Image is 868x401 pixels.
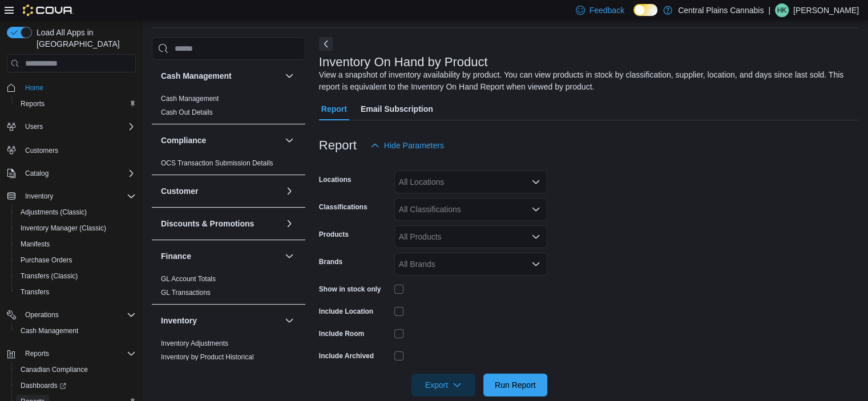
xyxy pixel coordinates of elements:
[21,224,106,233] span: Inventory Manager (Classic)
[161,315,197,326] h3: Inventory
[21,287,49,297] span: Transfers
[633,4,657,16] input: Dark Mode
[21,272,78,281] span: Transfers (Classic)
[21,381,66,390] span: Dashboards
[161,159,273,167] a: OCS Transaction Submission Details
[11,96,140,112] button: Reports
[321,98,347,120] span: Report
[161,108,213,116] a: Cash Out Details
[161,94,219,103] span: Cash Management
[161,185,280,197] button: Customer
[161,70,280,82] button: Cash Management
[21,120,47,133] button: Users
[21,167,53,180] button: Catalog
[2,188,140,204] button: Inventory
[161,315,280,326] button: Inventory
[411,374,475,396] button: Export
[161,218,254,229] h3: Discounts & Promotions
[21,144,63,157] a: Customers
[21,80,136,95] span: Home
[21,347,136,361] span: Reports
[161,70,232,82] h3: Cash Management
[531,232,540,241] button: Open list of options
[161,218,280,229] button: Discounts & Promotions
[11,362,140,378] button: Canadian Compliance
[282,314,296,327] button: Inventory
[16,205,136,219] span: Adjustments (Classic)
[161,353,254,362] span: Inventory by Product Historical
[531,177,540,187] button: Open list of options
[25,169,49,178] span: Catalog
[16,379,71,392] a: Dashboards
[25,83,43,92] span: Home
[161,353,254,361] a: Inventory by Product Historical
[282,217,296,230] button: Discounts & Promotions
[21,256,72,265] span: Purchase Orders
[161,250,280,262] button: Finance
[161,135,206,146] h3: Compliance
[2,141,140,158] button: Customers
[21,189,58,203] button: Inventory
[21,347,54,361] button: Reports
[25,310,59,319] span: Operations
[2,346,140,362] button: Reports
[161,135,280,146] button: Compliance
[161,275,216,283] a: GL Account Totals
[16,237,54,251] a: Manifests
[16,237,136,251] span: Manifests
[2,307,140,323] button: Operations
[319,230,349,239] label: Products
[11,268,140,284] button: Transfers (Classic)
[21,189,136,203] span: Inventory
[152,92,305,124] div: Cash Management
[161,339,228,348] span: Inventory Adjustments
[319,307,373,316] label: Include Location
[495,379,536,391] span: Run Report
[16,363,92,376] a: Canadian Compliance
[16,363,136,376] span: Canadian Compliance
[161,288,211,297] span: GL Transactions
[11,378,140,394] a: Dashboards
[775,3,789,17] div: Halle Kemp
[16,324,83,338] a: Cash Management
[152,272,305,304] div: Finance
[11,323,140,339] button: Cash Management
[590,5,624,16] span: Feedback
[16,221,136,235] span: Inventory Manager (Classic)
[319,329,364,338] label: Include Room
[32,27,136,50] span: Load All Apps in [GEOGRAPHIC_DATA]
[2,165,140,181] button: Catalog
[21,326,78,335] span: Cash Management
[2,79,140,96] button: Home
[21,143,136,157] span: Customers
[678,3,764,17] p: Central Plains Cannabis
[11,204,140,220] button: Adjustments (Classic)
[161,339,228,347] a: Inventory Adjustments
[366,134,449,157] button: Hide Parameters
[319,257,342,266] label: Brands
[282,69,296,83] button: Cash Management
[11,220,140,236] button: Inventory Manager (Classic)
[21,208,87,217] span: Adjustments (Classic)
[16,221,111,235] a: Inventory Manager (Classic)
[161,274,216,283] span: GL Account Totals
[282,133,296,147] button: Compliance
[319,285,381,294] label: Show in stock only
[11,284,140,300] button: Transfers
[161,250,191,262] h3: Finance
[16,205,91,219] a: Adjustments (Classic)
[23,5,74,16] img: Cova
[161,289,211,297] a: GL Transactions
[21,81,48,95] a: Home
[777,3,787,17] span: HK
[793,3,859,17] p: [PERSON_NAME]
[11,252,140,268] button: Purchase Orders
[483,374,547,396] button: Run Report
[16,285,54,299] a: Transfers
[319,175,352,184] label: Locations
[16,269,82,283] a: Transfers (Classic)
[25,146,58,155] span: Customers
[21,240,50,249] span: Manifests
[531,205,540,214] button: Open list of options
[152,156,305,175] div: Compliance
